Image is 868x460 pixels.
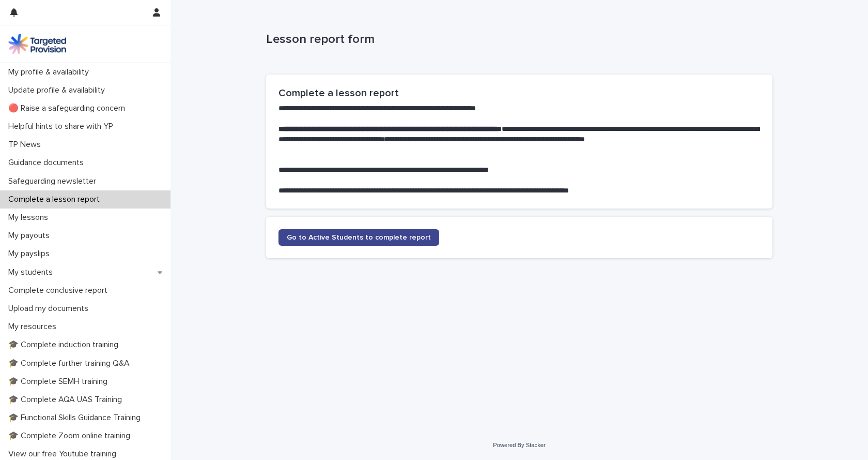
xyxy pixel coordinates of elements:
[4,122,121,131] p: Helpful hints to share with YP
[4,176,104,186] p: Safeguarding newsletter
[4,413,149,423] p: 🎓 Functional Skills Guidance Training
[4,103,133,113] p: 🔴 Raise a safeguarding concern
[4,322,65,332] p: My resources
[8,34,66,54] img: M5nRWzHhSzIhMunXDL62
[4,286,116,295] p: Complete conclusive report
[278,87,760,99] h2: Complete a lesson report
[4,231,58,241] p: My payouts
[4,67,97,77] p: My profile & availability
[4,158,92,168] p: Guidance documents
[4,195,108,204] p: Complete a lesson report
[4,140,49,150] p: TP News
[4,213,56,222] p: My lessons
[4,85,113,95] p: Update profile & availability
[4,395,130,405] p: 🎓 Complete AQA UAS Training
[4,449,125,459] p: View our free Youtube training
[4,340,127,350] p: 🎓 Complete induction training
[4,431,138,441] p: 🎓 Complete Zoom online training
[4,359,138,368] p: 🎓 Complete further training Q&A
[4,268,61,277] p: My students
[493,442,545,448] a: Powered By Stacker
[4,249,58,259] p: My payslips
[4,304,97,314] p: Upload my documents
[278,229,439,246] a: Go to Active Students to complete report
[4,377,116,387] p: 🎓 Complete SEMH training
[266,32,768,47] p: Lesson report form
[287,234,431,241] span: Go to Active Students to complete report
